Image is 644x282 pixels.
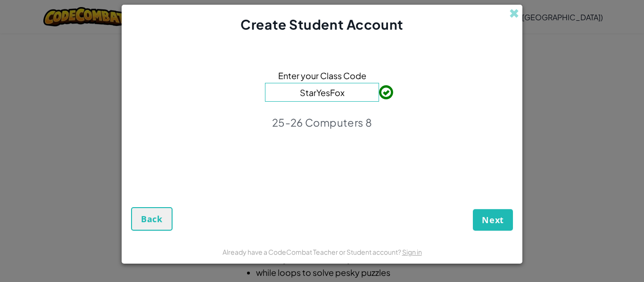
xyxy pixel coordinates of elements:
[278,69,366,82] span: Enter your Class Code
[131,207,173,231] button: Back
[141,213,163,225] span: Back
[402,248,422,256] a: Sign in
[482,214,504,226] span: Next
[272,116,372,129] p: 25-26 Computers 8
[223,248,402,256] span: Already have a CodeCombat Teacher or Student account?
[473,209,513,231] button: Next
[240,16,403,32] span: Create Student Account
